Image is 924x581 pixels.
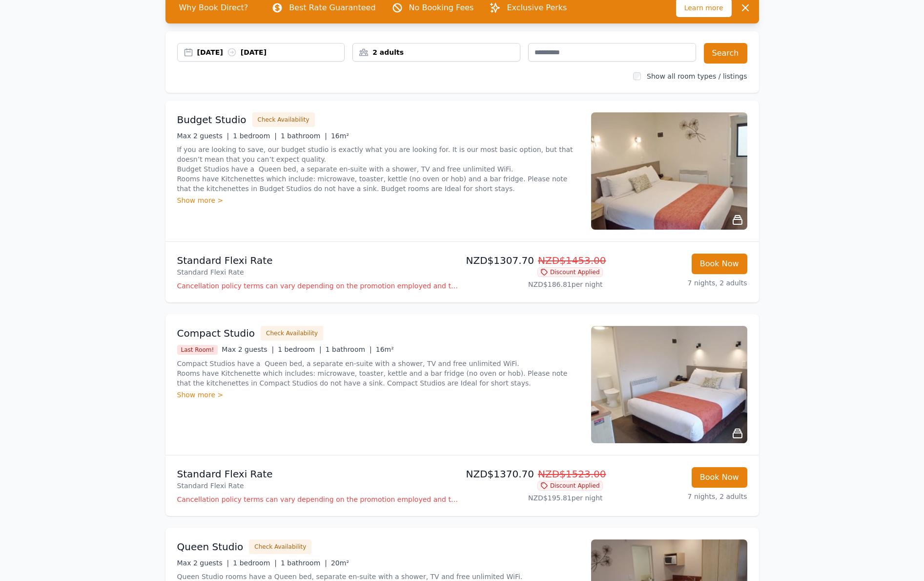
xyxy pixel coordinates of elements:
[177,390,579,400] div: Show more >
[177,481,458,491] p: Standard Flexi Rate
[177,540,244,554] h3: Queen Studio
[466,493,603,503] p: NZD$195.81 per night
[692,467,747,488] button: Book Now
[177,359,579,388] p: Compact Studios have a Queen bed, a separate en-suite with a shower, TV and free unlimited WiFi. ...
[538,255,606,266] span: NZD$1453.00
[222,345,274,353] span: Max 2 guests |
[611,278,747,288] p: 7 nights, 2 adults
[197,47,345,57] div: [DATE] [DATE]
[233,132,277,140] span: 1 bedroom |
[466,467,603,481] p: NZD$1370.70
[177,267,458,277] p: Standard Flexi Rate
[409,2,474,14] p: No Booking Fees
[278,345,322,353] span: 1 bedroom |
[507,2,567,14] p: Exclusive Perks
[177,145,579,194] p: If you are looking to save, our budget studio is exactly what you are looking for. It is our most...
[704,43,747,64] button: Search
[249,539,311,554] button: Check Availability
[537,481,603,491] span: Discount Applied
[289,2,375,14] p: Best Rate Guaranteed
[177,495,458,504] p: Cancellation policy terms can vary depending on the promotion employed and the time of stay of th...
[177,326,255,340] h3: Compact Studio
[331,132,349,140] span: 16m²
[177,195,579,205] div: Show more >
[647,72,747,80] label: Show all room types / listings
[177,132,229,140] span: Max 2 guests |
[331,559,349,567] span: 20m²
[353,47,520,57] div: 2 adults
[261,326,323,341] button: Check Availability
[281,559,327,567] span: 1 bathroom |
[177,467,458,481] p: Standard Flexi Rate
[466,280,603,289] p: NZD$186.81 per night
[326,345,372,353] span: 1 bathroom |
[692,254,747,274] button: Book Now
[177,113,246,127] h3: Budget Studio
[538,468,606,480] span: NZD$1523.00
[177,254,458,267] p: Standard Flexi Rate
[177,559,229,567] span: Max 2 guests |
[233,559,277,567] span: 1 bedroom |
[376,345,394,353] span: 16m²
[466,254,603,267] p: NZD$1307.70
[281,132,327,140] span: 1 bathroom |
[252,112,315,127] button: Check Availability
[537,267,603,277] span: Discount Applied
[177,281,458,291] p: Cancellation policy terms can vary depending on the promotion employed and the time of stay of th...
[177,345,218,355] span: Last Room!
[611,492,747,501] p: 7 nights, 2 adults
